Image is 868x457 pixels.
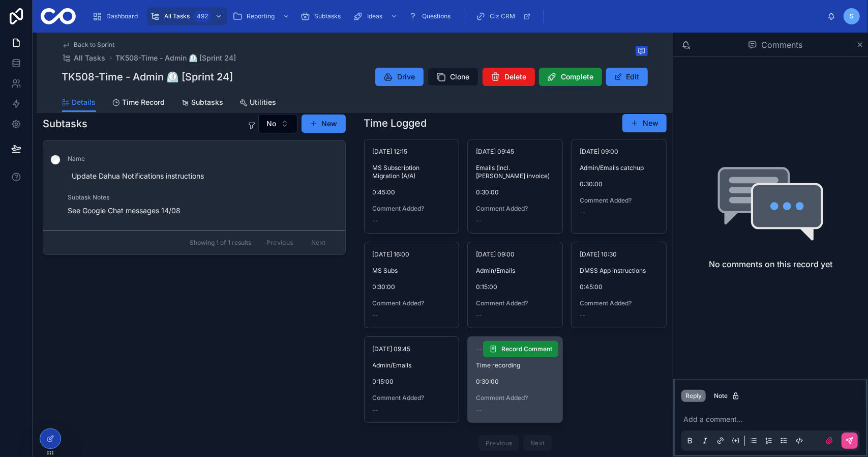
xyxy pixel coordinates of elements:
button: Drive [375,68,424,86]
a: [DATE] 09:00Admin/Emails catchup0:30:00Comment Added?-- [571,139,667,234]
div: 492 [194,10,211,22]
span: Comment Added? [373,394,451,402]
span: See Google Chat messages 14/08 [68,206,333,216]
span: Comments [761,39,802,51]
span: Comment Added? [373,299,451,307]
button: Record Comment [483,341,558,357]
a: TK508-Time - Admin ⏲️ [Sprint 24] [116,53,236,63]
a: [DATE] 16:00MS Subs0:30:00Comment Added?-- [364,242,460,328]
button: Edit [606,68,648,86]
span: 0:30:00 [476,378,554,386]
span: Comment Added? [580,299,658,307]
span: [DATE] 16:00 [373,250,451,259]
span: Comment Added? [373,205,451,213]
span: Record Comment [501,345,552,353]
span: Admin/Emails catchup [580,164,658,172]
span: [DATE] 09:45 [373,345,451,353]
a: Dashboard [89,7,145,25]
a: Ciz CRM [472,7,536,25]
span: -- [373,406,379,414]
span: -- [476,345,482,353]
button: Delete [483,68,535,86]
span: Ideas [367,12,382,20]
a: All Tasks492 [147,7,227,25]
span: Subtask Notes [68,193,333,202]
h2: No comments on this record yet [709,258,832,270]
img: App logo [41,8,76,24]
span: -- [580,209,586,217]
span: 0:15:00 [373,378,451,386]
div: Note [714,392,740,400]
span: [DATE] 10:30 [580,250,658,259]
span: Showing 1 of 1 results [190,239,251,247]
span: Ciz CRM [490,12,515,20]
span: 0:30:00 [373,283,451,291]
span: Clone [451,72,470,82]
span: Subtasks [314,12,341,20]
span: 0:15:00 [476,283,554,291]
a: --Time recording0:30:00Comment Added?--Record Comment [467,336,563,423]
button: Reply [681,390,706,402]
button: Note [710,390,744,402]
span: Subtasks [192,97,224,107]
a: Back to Sprint [62,41,115,49]
span: Comment Added? [476,394,554,402]
a: Utilities [240,93,277,113]
div: scrollable content [84,5,827,27]
span: No [267,119,277,129]
span: [DATE] 09:00 [580,148,658,156]
span: Admin/Emails [476,267,554,275]
span: Name [68,155,333,163]
a: Ideas [350,7,403,25]
button: Complete [539,68,602,86]
span: Comment Added? [476,299,554,307]
span: -- [476,311,482,320]
span: Update Dahua Notifications instructions [72,171,329,181]
h1: Time Logged [364,116,427,130]
a: Questions [405,7,458,25]
h1: Subtasks [43,117,87,131]
span: Complete [561,72,594,82]
a: [DATE] 09:45Emails (incl. [PERSON_NAME] invoice)0:30:00Comment Added?-- [467,139,563,234]
span: Time recording [476,361,554,369]
button: Select Button [258,114,297,133]
span: All Tasks [74,53,106,63]
span: Dashboard [106,12,138,20]
a: NameUpdate Dahua Notifications instructionsSubtask NotesSee Google Chat messages 14/08 [43,140,345,230]
span: Time Record [123,97,165,107]
span: [DATE] 12:15 [373,148,451,156]
button: Clone [428,68,478,86]
span: 0:45:00 [580,283,658,291]
span: Comment Added? [476,205,554,213]
span: Comment Added? [580,196,658,205]
span: Delete [505,72,527,82]
a: [DATE] 09:45Admin/Emails0:15:00Comment Added?-- [364,336,460,423]
span: [DATE] 09:00 [476,250,554,259]
a: Subtasks [297,7,348,25]
button: New [622,114,667,132]
span: [DATE] 09:45 [476,148,554,156]
a: Time Record [112,93,165,113]
span: 0:30:00 [476,188,554,196]
span: MS Subscription Migration (A/A) [373,164,451,180]
span: All Tasks [164,12,190,20]
span: Back to Sprint [74,41,115,49]
a: Details [62,93,96,112]
span: Details [72,97,96,107]
span: Emails (incl. [PERSON_NAME] invoice) [476,164,554,180]
span: Utilities [250,97,277,107]
a: Subtasks [182,93,224,113]
span: Admin/Emails [373,361,451,369]
a: [DATE] 09:00Admin/Emails0:15:00Comment Added?-- [467,242,563,328]
a: [DATE] 12:15MS Subscription Migration (A/A)0:45:00Comment Added?-- [364,139,460,234]
span: -- [580,311,586,320]
span: 0:45:00 [373,188,451,196]
h1: TK508-Time - Admin ⏲️ [Sprint 24] [62,70,233,84]
a: Reporting [229,7,295,25]
span: 0:30:00 [580,180,658,188]
button: New [302,115,346,133]
span: Questions [422,12,451,20]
